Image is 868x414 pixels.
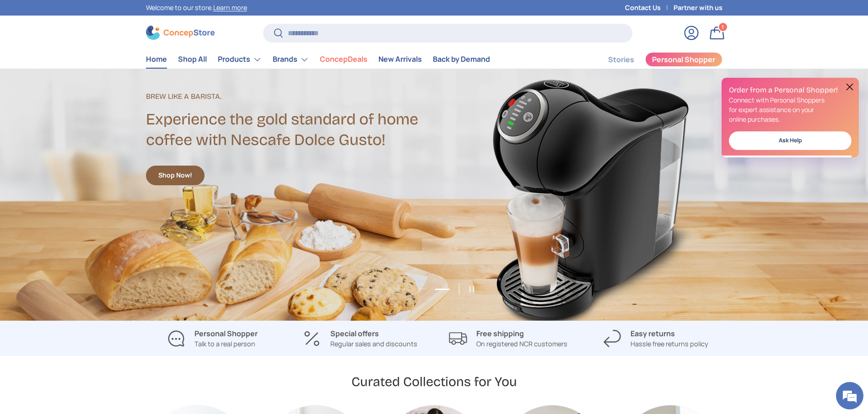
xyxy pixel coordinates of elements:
[48,51,154,63] div: Chat with us now
[267,50,314,69] summary: Brands
[146,109,434,151] h2: Experience the gold standard of home coffee with Nescafe Dolce Gusto!
[674,3,722,13] a: Partner with us
[729,131,852,150] a: Ask Help
[729,95,852,124] p: Connect with Personal Shoppers for expert assistance on your online purchases.
[645,52,722,67] a: Personal Shopper
[320,50,367,68] a: ConcepDeals
[146,26,215,40] img: ConcepStore
[631,339,708,349] p: Hassle free returns policy
[608,51,634,69] a: Stories
[442,328,575,349] a: Free shipping On registered NCR customers
[294,328,427,349] a: Special offers Regular sales and discounts
[722,23,724,30] span: 1
[178,50,207,68] a: Shop All
[476,328,524,339] strong: Free shipping
[433,50,490,68] a: Back by Demand
[146,50,167,68] a: Home
[631,328,675,339] strong: Easy returns
[652,56,715,63] span: Personal Shopper
[589,328,722,349] a: Easy returns Hassle free returns policy
[150,5,172,27] div: Minimize live chat window
[194,339,258,349] p: Talk to a real person
[146,328,279,349] a: Personal Shopper Talk to a real person
[625,3,674,13] a: Contact Us
[146,50,490,69] nav: Primary
[194,328,258,339] strong: Personal Shopper
[146,166,205,185] a: Shop Now!
[213,3,247,12] a: Learn more
[330,339,417,349] p: Regular sales and discounts
[5,250,174,282] textarea: Type your message and hit 'Enter'
[351,373,517,390] h2: Curated Collections for You
[586,50,722,69] nav: Secondary
[378,50,422,68] a: New Arrivals
[476,339,567,349] p: On registered NCR customers
[53,115,126,208] span: We're online!
[146,3,247,13] p: Welcome to our store.
[729,85,852,95] h2: Order from a Personal Shopper!
[330,328,379,339] strong: Special offers
[146,91,434,102] p: Brew like a Barista.
[212,50,267,69] summary: Products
